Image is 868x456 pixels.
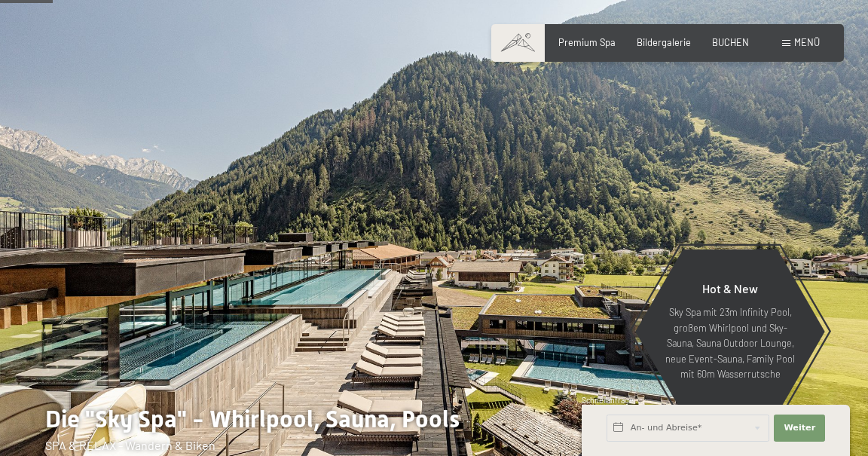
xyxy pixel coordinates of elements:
a: BUCHEN [712,36,749,48]
p: Sky Spa mit 23m Infinity Pool, großem Whirlpool und Sky-Sauna, Sauna Outdoor Lounge, neue Event-S... [665,305,796,381]
button: Weiter [774,415,825,442]
span: Schnellanfrage [582,396,634,405]
a: Hot & New Sky Spa mit 23m Infinity Pool, großem Whirlpool und Sky-Sauna, Sauna Outdoor Lounge, ne... [634,249,826,415]
span: Weiter [784,422,815,434]
span: Menü [794,36,820,48]
span: Hot & New [702,281,758,295]
a: Premium Spa [558,36,616,48]
a: Bildergalerie [637,36,691,48]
